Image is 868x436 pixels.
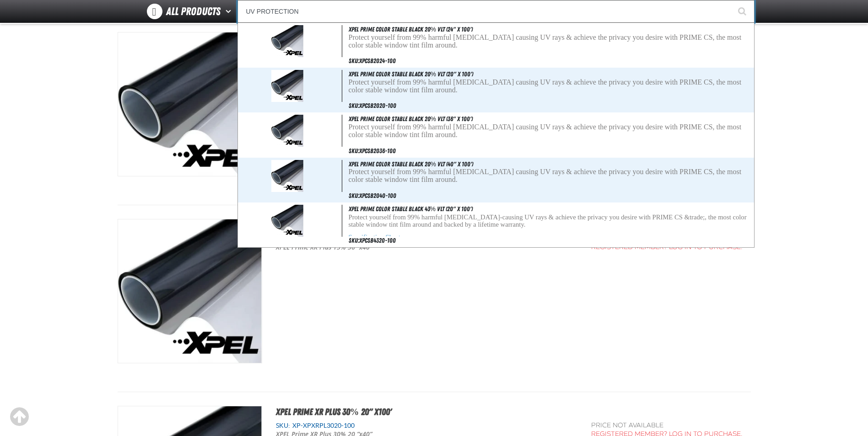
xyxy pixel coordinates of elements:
[349,237,396,244] span: SKU:XPCSB4320-100
[118,32,262,176] : View Details of the XPEL Prime XR Plus 15% 24" x100'
[349,205,473,213] span: XPEL PRIME Color Stable Black 43% VLT (20" x 100')
[271,70,303,102] img: 611d5b0e27661181981839-XPEL-Tint-Roll.jpg
[9,407,29,427] div: Scroll to the top
[118,219,262,363] img: XPEL Prime XR Plus 15% 36" x100'
[349,213,752,229] p: Protect yourself from 99% harmful [MEDICAL_DATA]-causing UV rays & achieve the privacy you desire...
[290,422,355,429] span: XP-XPXRPL3020-100
[271,160,303,192] img: 611d5b0e27661181981839-XPEL-Tint-Roll.jpg
[166,3,221,20] span: All Products
[118,32,262,176] img: XPEL Prime XR Plus 15% 24" x100'
[349,123,752,139] p: Protect yourself from 99% harmful [MEDICAL_DATA] causing UV rays & achieve the privacy you desire...
[349,115,473,122] span: XPEL PRIME Color Stable Black 20% VLT (36" x 100')
[591,421,743,430] div: Price not available
[349,79,752,94] p: Protect yourself from 99% harmful [MEDICAL_DATA] causing UV rays & achieve the privacy you desire...
[349,147,396,154] span: SKU:XPCSB2036-100
[349,234,401,241] a: Specification Sheet
[271,205,303,237] img: 611d5b0e27661181981839-XPEL-Tint-Roll.jpg
[349,57,396,64] span: SKU:XPCSB2024-100
[349,168,752,184] p: Protect yourself from 99% harmful [MEDICAL_DATA] causing UV rays & achieve the privacy you desire...
[349,26,473,33] span: XPEL PRIME Color Stable Black 20% VLT (24" x 100')
[349,70,473,78] span: XPEL PRIME Color Stable Black 20% VLT (20" x 100')
[271,25,303,57] img: 611d5b0e27661181981839-XPEL-Tint-Roll.jpg
[349,160,473,168] span: XPEL PRIME Color Stable Black 20% VLT (40" x 100')
[118,219,262,363] : View Details of the XPEL Prime XR Plus 15% 36" x100'
[276,421,578,430] div: SKU:
[349,102,396,109] span: SKU:XPCSB2020-100
[276,406,392,417] a: XPEL Prime XR Plus 30% 20" x100'
[271,115,303,147] img: 611d5b0e27661181981839-XPEL-Tint-Roll.jpg
[349,34,752,49] p: Protect yourself from 99% harmful [MEDICAL_DATA] causing UV rays & achieve the privacy you desire...
[349,192,396,199] span: SKU:XPCSB2040-100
